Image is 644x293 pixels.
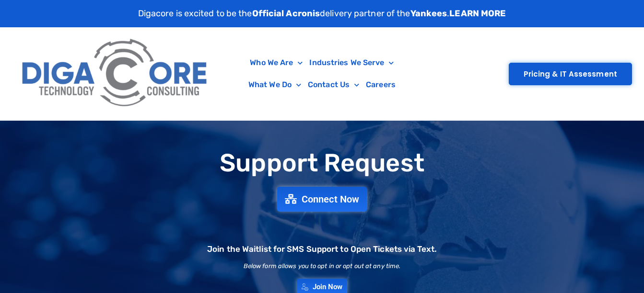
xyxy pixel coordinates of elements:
a: Industries We Serve [306,52,397,74]
a: Contact Us [304,74,363,96]
a: Who We Are [246,52,306,74]
nav: Menu [219,52,425,96]
h1: Support Request [5,149,639,177]
p: Digacore is excited to be the delivery partner of the . [138,7,506,20]
h2: Below form allows you to opt in or opt out at any time. [244,263,401,269]
strong: Yankees [410,8,447,19]
span: Join Now [313,283,343,291]
h2: Join the Waitlist for SMS Support to Open Tickets via Text. [207,245,437,253]
strong: Official Acronis [252,8,320,19]
span: Connect Now [302,194,359,204]
a: Pricing & IT Assessment [509,63,632,85]
img: Digacore Logo [17,32,214,115]
a: Connect Now [277,187,367,212]
span: Pricing & IT Assessment [524,70,617,78]
a: What We Do [245,74,304,96]
a: LEARN MORE [449,8,506,19]
a: Careers [363,74,399,96]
